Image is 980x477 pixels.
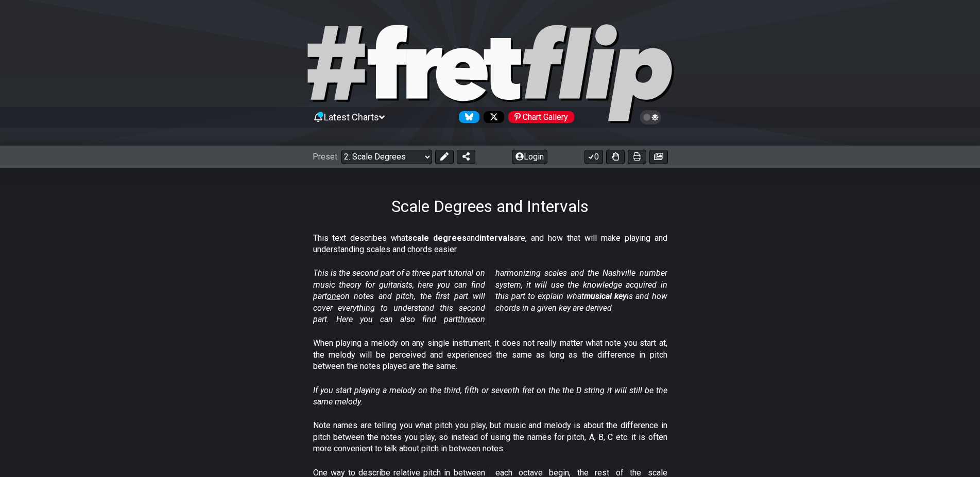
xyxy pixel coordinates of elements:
button: Print [628,150,646,164]
em: This is the second part of a three part tutorial on music theory for guitarists, here you can fin... [313,268,667,324]
div: Chart Gallery [508,111,574,123]
button: Create image [649,150,668,164]
a: Follow #fretflip at Bluesky [455,111,479,123]
button: 0 [584,150,603,164]
h1: Scale Degrees and Intervals [391,197,589,216]
a: Follow #fretflip at X [479,111,504,123]
button: Edit Preset [435,150,454,164]
select: Preset [341,150,432,164]
p: When playing a melody on any single instrument, it does not really matter what note you start at,... [313,338,667,372]
span: Latest Charts [324,112,379,122]
strong: musical key [584,291,627,301]
span: Preset [313,152,337,162]
p: Note names are telling you what pitch you play, but music and melody is about the difference in p... [313,420,667,454]
a: #fretflip at Pinterest [504,111,574,123]
button: Toggle Dexterity for all fretkits [606,150,625,164]
em: If you start playing a melody on the third, fifth or seventh fret on the the D string it will sti... [313,385,667,407]
span: three [458,314,476,324]
button: Share Preset [457,150,475,164]
strong: scale degrees [408,233,467,243]
strong: intervals [479,233,514,243]
span: Toggle light / dark theme [645,113,657,122]
p: This text describes what and are, and how that will make playing and understanding scales and cho... [313,233,667,256]
button: Login [512,150,547,164]
span: one [327,291,340,301]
